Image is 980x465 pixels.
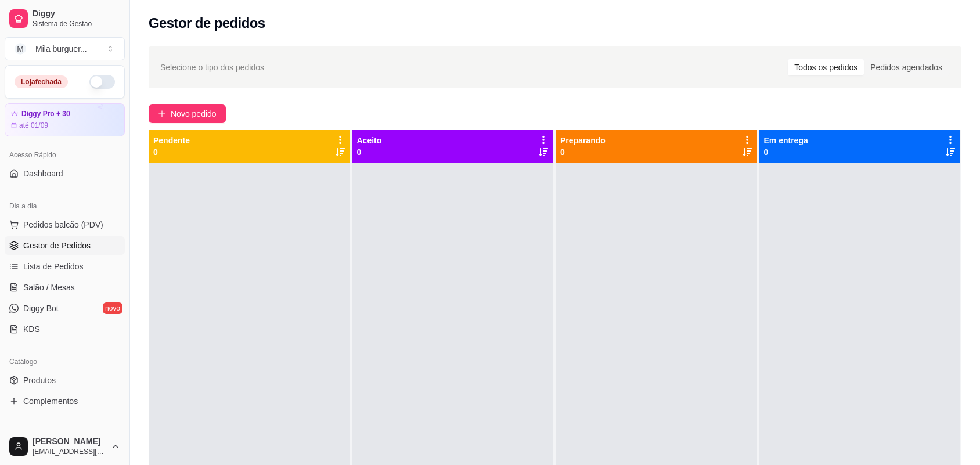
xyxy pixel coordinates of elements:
span: Diggy Bot [23,302,59,314]
p: 0 [153,146,190,158]
p: Pendente [153,135,190,146]
span: Produtos [23,374,56,386]
p: 0 [560,146,606,158]
p: Aceito [357,135,382,146]
span: [PERSON_NAME] [33,437,106,447]
a: Dashboard [5,164,125,183]
button: Novo pedido [149,104,226,123]
article: até 01/09 [19,121,48,130]
a: Diggy Botnovo [5,299,125,318]
span: Diggy [33,9,120,19]
span: KDS [23,323,40,335]
div: Loja fechada [15,75,68,88]
button: Alterar Status [89,75,115,89]
button: [PERSON_NAME][EMAIL_ADDRESS][DOMAIN_NAME] [5,432,125,460]
a: Gestor de Pedidos [5,236,125,255]
p: 0 [764,146,808,158]
span: Novo pedido [171,107,217,120]
button: Select a team [5,37,125,60]
a: Produtos [5,371,125,390]
span: [EMAIL_ADDRESS][DOMAIN_NAME] [33,447,106,456]
a: DiggySistema de Gestão [5,5,125,33]
a: KDS [5,320,125,338]
span: Complementos [23,395,78,407]
span: plus [158,110,166,118]
a: Lista de Pedidos [5,257,125,276]
article: Diggy Pro + 30 [21,110,70,118]
p: 0 [357,146,382,158]
span: Lista de Pedidos [23,261,84,272]
div: Todos os pedidos [788,59,864,75]
p: Preparando [560,135,606,146]
span: M [15,43,26,55]
div: Dia a dia [5,197,125,215]
span: Salão / Mesas [23,282,75,293]
span: Dashboard [23,168,63,179]
div: Mila burguer ... [35,43,87,55]
div: Acesso Rápido [5,146,125,164]
div: Pedidos agendados [864,59,949,75]
span: Selecione o tipo dos pedidos [160,61,264,74]
a: Diggy Pro + 30até 01/09 [5,103,125,136]
h2: Gestor de pedidos [149,14,265,33]
p: Em entrega [764,135,808,146]
span: Sistema de Gestão [33,19,120,28]
a: Salão / Mesas [5,278,125,297]
span: Pedidos balcão (PDV) [23,219,103,230]
div: Catálogo [5,352,125,371]
span: Gestor de Pedidos [23,240,91,251]
a: Complementos [5,392,125,410]
button: Pedidos balcão (PDV) [5,215,125,234]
